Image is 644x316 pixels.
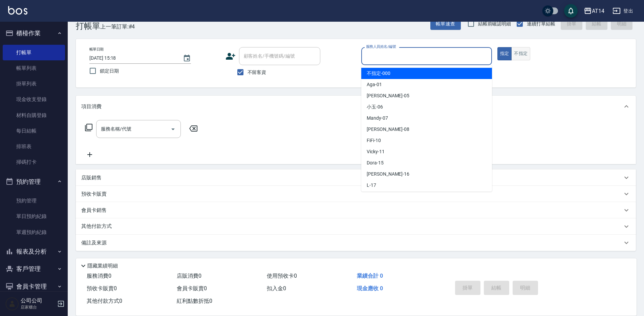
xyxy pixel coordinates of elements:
div: 其他付款方式 [76,218,636,235]
span: 服務消費 0 [87,273,111,279]
img: Person [5,297,19,311]
span: [PERSON_NAME] -16 [367,171,409,178]
a: 每日結帳 [3,123,65,139]
span: 結帳前確認明細 [478,20,511,27]
p: 其他付款方式 [81,223,115,230]
button: 預約管理 [3,173,65,191]
button: 客戶管理 [3,260,65,278]
a: 掃碼打卡 [3,154,65,170]
span: Aga -01 [367,81,382,88]
div: 店販銷售 [76,170,636,186]
span: 現金應收 0 [357,285,383,292]
a: 帳單列表 [3,60,65,76]
a: 掛單列表 [3,76,65,92]
div: 備註及來源 [76,235,636,251]
span: [PERSON_NAME] -08 [367,126,409,133]
button: 登出 [610,5,636,17]
button: AT14 [581,4,607,18]
span: 其他付款方式 0 [87,298,122,304]
span: FiFi -10 [367,137,381,144]
label: 服務人員姓名/編號 [366,44,396,49]
button: 會員卡管理 [3,278,65,295]
a: 單日預約紀錄 [3,209,65,224]
span: [PERSON_NAME] -05 [367,92,409,99]
div: AT14 [592,7,604,15]
a: 單週預約紀錄 [3,224,65,240]
span: 不指定 -000 [367,70,390,77]
p: 項目消費 [81,103,102,110]
button: Open [168,124,178,135]
a: 排班表 [3,139,65,154]
button: 櫃檯作業 [3,24,65,42]
button: 指定 [497,47,512,60]
h3: 打帳單 [76,21,100,31]
div: 預收卡販賣 [76,186,636,202]
button: 不指定 [511,47,530,60]
span: L -17 [367,182,376,189]
a: 材料自購登錄 [3,107,65,123]
span: Dora -15 [367,159,384,166]
span: 扣入金 0 [267,285,286,292]
img: Logo [8,6,27,15]
p: 備註及來源 [81,239,107,246]
div: 項目消費 [76,96,636,117]
a: 現金收支登錄 [3,92,65,107]
p: 隱藏業績明細 [87,262,118,270]
a: 預約管理 [3,193,65,209]
span: 使用預收卡 0 [267,273,297,279]
button: 報表及分析 [3,243,65,260]
span: 紅利點數折抵 0 [177,298,212,304]
label: 帳單日期 [89,47,104,52]
div: 會員卡銷售 [76,202,636,218]
p: 店販銷售 [81,174,102,181]
span: 小玉 -06 [367,103,383,111]
span: 會員卡販賣 0 [177,285,207,292]
span: 連續打單結帳 [527,20,555,27]
button: 帳單速查 [430,18,461,30]
p: 店家櫃台 [21,304,55,310]
span: 鎖定日期 [100,67,119,75]
span: 預收卡販賣 0 [87,285,117,292]
span: 店販消費 0 [177,273,201,279]
input: YYYY/MM/DD hh:mm [89,53,176,64]
button: Choose date, selected date is 2025-09-17 [179,50,195,66]
p: 預收卡販賣 [81,191,107,198]
span: 上一筆訂單:#4 [100,22,135,31]
span: 業績合計 0 [357,273,383,279]
h5: 公司公司 [21,297,55,304]
a: 打帳單 [3,45,65,60]
span: Mandy -07 [367,115,388,122]
span: Vicky -11 [367,148,385,155]
span: 不留客資 [248,69,266,76]
button: save [564,4,578,18]
p: 會員卡銷售 [81,207,107,214]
